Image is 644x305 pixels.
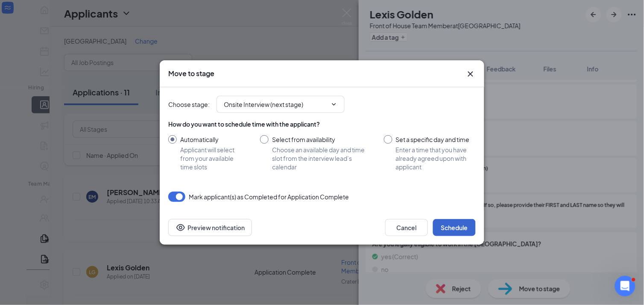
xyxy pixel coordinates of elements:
[168,69,214,78] h3: Move to stage
[189,192,349,202] span: Mark applicant(s) as Completed for Application Complete
[168,120,476,128] div: How do you want to schedule time with the applicant?
[385,219,428,236] button: Cancel
[465,69,476,79] button: Close
[176,222,186,233] svg: Eye
[331,101,337,108] svg: ChevronDown
[615,276,635,296] iframe: Intercom live chat
[433,219,476,236] button: Schedule
[465,69,476,79] svg: Cross
[168,219,252,236] button: Preview notificationEye
[168,100,210,109] span: Choose stage :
